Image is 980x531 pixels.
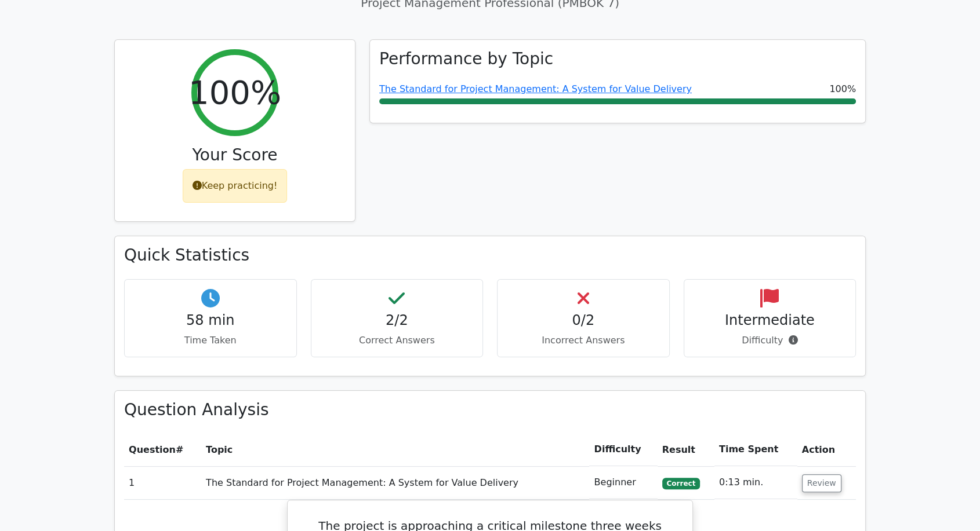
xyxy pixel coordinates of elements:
[124,400,856,420] h3: Question Analysis
[507,312,660,329] h4: 0/2
[662,478,700,489] span: Correct
[124,433,201,466] th: #
[658,433,714,466] th: Result
[714,433,797,466] th: Time Spent
[694,334,847,347] p: Difficulty
[589,433,657,466] th: Difficulty
[797,433,856,466] th: Action
[201,466,589,499] td: The Standard for Project Management: A System for Value Delivery
[134,312,287,329] h4: 58 min
[589,466,657,499] td: Beginner
[188,73,281,112] h2: 100%
[714,466,797,499] td: 0:13 min.
[124,466,201,499] td: 1
[201,433,589,466] th: Topic
[694,312,847,329] h4: Intermediate
[129,444,176,455] span: Question
[379,83,692,94] a: The Standard for Project Management: A System for Value Delivery
[183,169,288,203] div: Keep practicing!
[802,474,841,492] button: Review
[321,312,474,329] h4: 2/2
[379,49,553,69] h3: Performance by Topic
[507,334,660,347] p: Incorrect Answers
[829,82,856,96] span: 100%
[134,334,287,347] p: Time Taken
[124,246,856,265] h3: Quick Statistics
[321,334,474,347] p: Correct Answers
[124,145,346,165] h3: Your Score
